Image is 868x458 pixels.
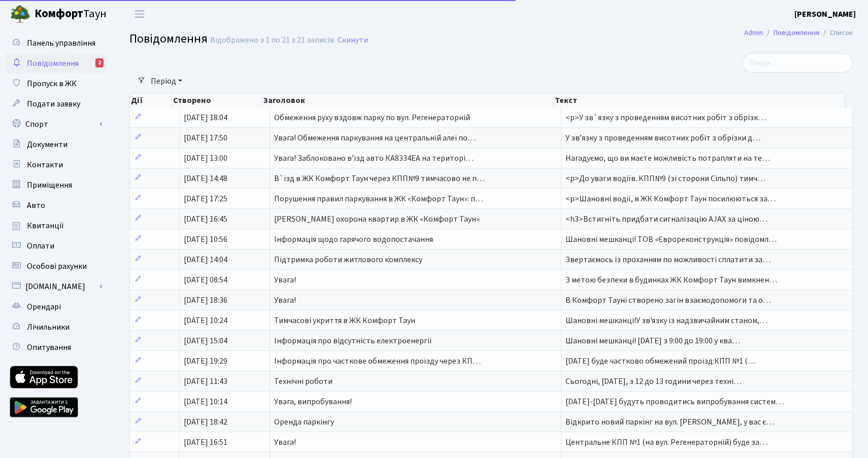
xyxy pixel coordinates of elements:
[184,335,227,346] span: [DATE] 15:04
[5,175,107,195] a: Приміщення
[774,27,819,38] a: Повідомлення
[565,153,770,164] span: Нагадуємо, що ви маєте можливість потрапляти на те…
[565,437,767,448] span: Центральне КПП №1 (на вул. Регенераторній) буде за…
[184,153,227,164] span: [DATE] 13:00
[27,342,71,353] span: Опитування
[565,193,776,204] span: <p>Шановні водії, в ЖК Комфорт Таун посилюються за…
[565,173,765,184] span: <p>До уваги водіїв. КПП№9 (зі сторони Сільпо) тимч…
[184,274,227,286] span: [DATE] 08:54
[5,256,107,276] a: Особові рахунки
[274,234,433,245] span: Інформація щодо гарячого водопостачання
[274,254,422,265] span: Підтримка роботи житлового комплексу
[565,214,767,225] span: <h3>Встигніть придбати сигналізацію AJAX за ціною…
[565,295,771,306] span: В Комфорт Тауні створено загін взаємодопомоги та о…
[565,356,756,367] span: [DATE] буде частково обмежений проїзд:КПП №1 (…
[10,4,30,24] img: logo.png
[744,27,763,38] a: Admin
[27,159,63,170] span: Контакти
[27,301,61,312] span: Орендарі
[274,173,485,184] span: В`їзд в ЖК Комфорт Таун через КПП№9 тимчасово не п…
[184,315,227,326] span: [DATE] 10:24
[274,274,296,286] span: Увага!
[5,134,107,155] a: Документи
[5,236,107,256] a: Оплати
[129,30,208,48] span: Повідомлення
[565,376,742,387] span: Сьогодні, [DATE], з 12 до 13 години через техні…
[565,315,767,326] span: Шановні мешканці!У зв'язку із надзвичайним станом,…
[274,416,334,428] span: Оренда паркінгу
[210,36,336,45] div: Відображено з 1 по 21 з 21 записів.
[565,335,740,346] span: Шановні мешканці! [DATE] з 9:00 до 19:00 у ква…
[274,193,483,204] span: Порушення правил паркування в ЖК «Комфорт Таун»: п…
[274,396,352,407] span: Увага, випробування!
[27,240,54,252] span: Оплати
[274,437,296,448] span: Увага!
[184,193,227,204] span: [DATE] 17:25
[565,254,771,265] span: Звертаємось із проханням по можливості сплатити за…
[262,93,554,108] th: Заголовок
[5,94,107,114] a: Подати заявку
[274,356,481,367] span: Інформація про часткове обмеження проїзду через КП…
[147,73,186,90] a: Період
[27,220,64,231] span: Квитанції
[127,6,152,22] button: Переключити навігацію
[5,337,107,358] a: Опитування
[184,214,227,225] span: [DATE] 16:45
[565,274,777,286] span: З метою безпеки в будинках ЖК Комфорт Таун вимкнен…
[743,53,853,73] input: Пошук...
[184,396,227,407] span: [DATE] 10:14
[27,200,45,211] span: Авто
[27,38,95,49] span: Панель управління
[172,93,262,108] th: Створено
[274,153,474,164] span: Увага! Заблоковано вʼїзд авто КА8334ЕА на територі…
[5,33,107,53] a: Панель управління
[794,9,856,20] b: [PERSON_NAME]
[565,234,777,245] span: Шановні мешканці! ТОВ «Єврореконструкція» повідомл…
[338,36,368,45] a: Скинути
[184,234,227,245] span: [DATE] 10:56
[5,155,107,175] a: Контакти
[274,214,480,225] span: [PERSON_NAME] охорона квартир в ЖК «Комфорт Таун»
[5,276,107,297] a: [DOMAIN_NAME]
[27,180,72,191] span: Приміщення
[5,53,107,74] a: Повідомлення2
[27,139,68,150] span: Документи
[27,78,77,89] span: Пропуск в ЖК
[565,112,766,123] span: <p>У зв`язку з проведенням висотних робіт з обрізк…
[565,132,760,144] span: У звʼязку з проведенням висотних робіт з обрізки д…
[5,297,107,317] a: Орендарі
[554,93,845,108] th: Текст
[274,295,296,306] span: Увага!
[184,295,227,306] span: [DATE] 18:36
[729,22,868,44] nav: breadcrumb
[27,322,70,333] span: Лічильники
[819,27,853,39] li: Список
[27,58,79,69] span: Повідомлення
[274,315,415,326] span: Тимчасові укриття в ЖК Комфорт Таун
[184,376,227,387] span: [DATE] 11:43
[274,376,332,387] span: Технічні роботи
[184,112,227,123] span: [DATE] 18:04
[274,335,432,346] span: Інформація про відсутність електроенергії
[274,112,470,123] span: Обмеження руху вздовж парку по вул. Регенераторній
[565,396,784,407] span: [DATE]-[DATE] будуть проводитись випробування систем…
[565,416,774,428] span: Відкрито новий паркінг на вул. [PERSON_NAME], у вас є…
[27,261,87,272] span: Особові рахунки
[184,437,227,448] span: [DATE] 16:51
[184,254,227,265] span: [DATE] 14:04
[274,132,476,144] span: Увага! Обмеження паркування на центральній алеї по…
[5,114,107,134] a: Спорт
[5,195,107,216] a: Авто
[95,58,104,67] div: 2
[794,8,856,20] a: [PERSON_NAME]
[130,93,172,108] th: Дії
[184,132,227,144] span: [DATE] 17:50
[184,416,227,428] span: [DATE] 18:42
[5,74,107,94] a: Пропуск в ЖК
[35,6,107,23] span: Таун
[5,317,107,337] a: Лічильники
[27,98,80,110] span: Подати заявку
[184,173,227,184] span: [DATE] 14:48
[184,356,227,367] span: [DATE] 19:29
[5,216,107,236] a: Квитанції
